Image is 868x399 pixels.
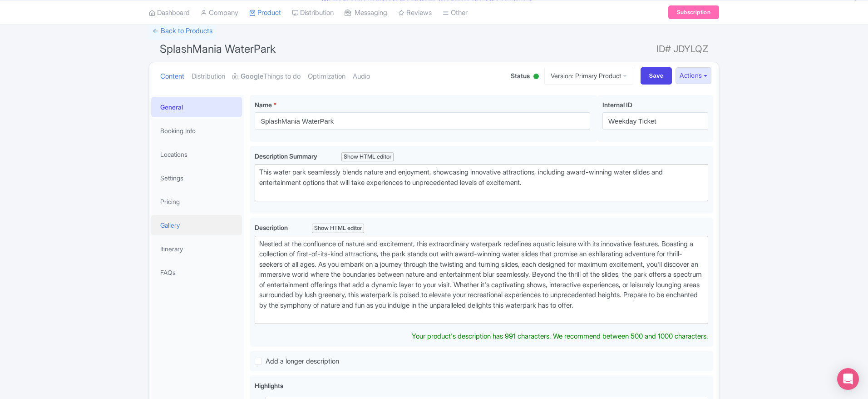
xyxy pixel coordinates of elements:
[255,152,319,160] span: Description Summary
[532,70,541,84] div: Active
[151,215,242,235] a: Gallery
[602,101,632,109] span: Internal ID
[511,71,530,80] span: Status
[266,357,339,365] span: Add a longer description
[151,120,242,141] a: Booking Info
[232,62,301,91] a: GoogleThings to do
[151,144,242,165] a: Locations
[160,42,276,55] span: SplashMania WaterPark
[241,71,263,82] strong: Google
[544,67,633,85] a: Version: Primary Product
[676,67,711,84] button: Actions
[151,239,242,259] a: Itinerary
[149,22,216,40] a: ← Back to Products
[668,5,719,19] a: Subscription
[151,97,242,117] a: General
[341,152,394,162] div: Show HTML editor
[353,62,370,91] a: Audio
[160,62,184,91] a: Content
[151,262,242,283] a: FAQs
[308,62,345,91] a: Optimization
[259,239,704,321] div: Nestled at the confluence of nature and excitement, this extraordinary waterpark redefines aquati...
[151,168,242,188] a: Settings
[151,191,242,212] a: Pricing
[412,331,708,342] div: Your product's description has 991 characters. We recommend between 500 and 1000 characters.
[656,40,708,58] span: ID# JDYLQZ
[837,368,859,390] div: Open Intercom Messenger
[255,382,283,389] span: Highlights
[312,224,364,233] div: Show HTML editor
[641,67,672,85] input: Save
[259,167,704,198] div: This water park seamlessly blends nature and enjoyment, showcasing innovative attractions, includ...
[255,101,272,109] span: Name
[255,224,289,231] span: Description
[192,62,225,91] a: Distribution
